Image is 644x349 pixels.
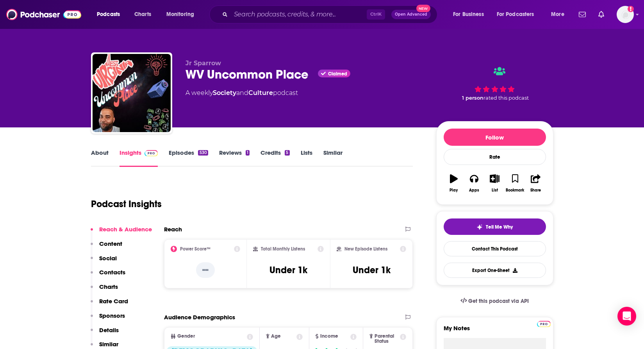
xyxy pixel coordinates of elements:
a: Get this podcast via API [454,292,535,311]
h2: Power Score™ [180,246,211,252]
span: Charts [134,9,151,20]
span: Open Advanced [395,13,427,16]
span: and [236,89,248,97]
p: Similar [99,340,118,348]
a: Reviews1 [219,149,250,167]
p: Social [99,254,117,262]
div: Play [450,188,458,193]
div: 5 [285,150,289,156]
button: Details [91,326,119,341]
h1: Podcast Insights [91,198,162,210]
span: Monitoring [166,9,194,20]
button: open menu [161,8,204,21]
p: Charts [99,283,118,290]
div: Search podcasts, credits, & more... [217,5,445,23]
button: Sponsors [91,312,125,326]
span: Podcasts [97,9,120,20]
button: open menu [448,8,494,21]
button: open menu [91,8,130,21]
button: Show profile menu [617,6,634,23]
button: Play [444,169,464,197]
h2: Reach [164,226,182,233]
img: Podchaser Pro [144,150,158,156]
span: rated this podcast [483,95,529,101]
span: New [416,5,430,12]
span: Tell Me Why [486,224,513,230]
span: More [551,9,564,20]
button: Social [91,254,117,269]
span: Ctrl K [367,9,385,20]
button: tell me why sparkleTell Me Why [444,218,546,235]
p: Details [99,326,119,334]
a: Show notifications dropdown [595,8,607,21]
p: Rate Card [99,297,128,305]
div: 530 [198,150,208,156]
a: Contact This Podcast [444,241,546,256]
button: Follow [444,129,546,146]
p: Content [99,240,122,247]
div: Share [530,188,541,193]
a: Lists [301,149,312,167]
a: Show notifications dropdown [576,8,589,21]
div: Rate [444,149,546,165]
div: Apps [469,188,479,193]
button: open menu [492,8,546,21]
img: Podchaser Pro [537,321,551,327]
span: For Podcasters [497,9,534,20]
span: Logged in as helenma123 [617,6,634,23]
span: Gender [177,334,195,339]
button: open menu [546,8,574,21]
button: Share [525,169,546,197]
a: Pro website [537,320,551,327]
a: Episodes530 [169,149,208,167]
a: InsightsPodchaser Pro [120,149,158,167]
p: Reach & Audience [99,226,152,233]
img: tell me why sparkle [476,224,483,230]
button: Contacts [91,268,125,283]
a: About [91,149,109,167]
p: -- [196,262,215,278]
div: Open Intercom Messenger [617,307,636,326]
img: WV Uncommon Place [93,54,171,132]
button: Open AdvancedNew [391,10,431,19]
p: Contacts [99,268,125,276]
img: Podchaser - Follow, Share and Rate Podcasts [6,7,81,22]
span: 1 person [462,95,483,101]
div: 1 personrated this podcast [436,59,553,108]
input: Search podcasts, credits, & more... [231,8,367,21]
button: Apps [464,169,484,197]
span: Get this podcast via API [468,298,529,304]
h3: Under 1k [353,264,391,276]
span: Jr Sparrow [186,59,221,67]
button: Charts [91,283,118,297]
svg: Add a profile image [628,6,634,12]
h3: Under 1k [269,264,307,276]
div: Bookmark [506,188,524,193]
span: Income [320,334,338,339]
a: Similar [323,149,343,167]
a: Culture [248,89,273,97]
button: Rate Card [91,297,128,312]
span: Age [271,334,281,339]
button: Reach & Audience [91,226,152,240]
img: User Profile [617,6,634,23]
span: Claimed [328,72,347,76]
button: Bookmark [505,169,525,197]
a: Charts [129,8,156,21]
span: For Business [453,9,484,20]
span: Parental Status [375,334,399,344]
a: Society [213,89,236,97]
p: Sponsors [99,312,125,319]
button: Content [91,240,122,254]
h2: Audience Demographics [164,313,235,321]
h2: New Episode Listens [344,246,387,252]
h2: Total Monthly Listens [261,246,305,252]
div: 1 [246,150,250,156]
label: My Notes [444,324,546,338]
div: List [492,188,498,193]
button: List [484,169,505,197]
a: Credits5 [260,149,289,167]
div: A weekly podcast [186,88,298,98]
